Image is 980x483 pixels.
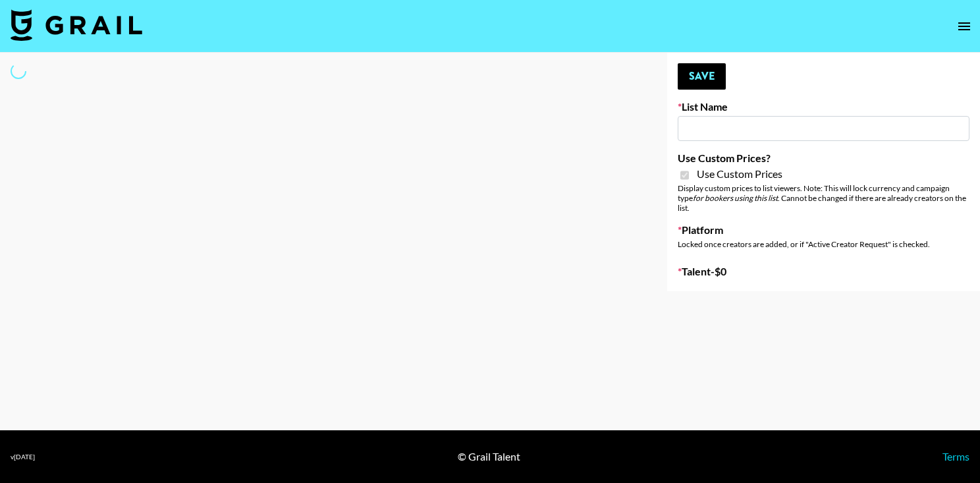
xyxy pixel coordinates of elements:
[693,193,778,203] em: for bookers using this list
[697,167,782,181] span: Use Custom Prices
[678,152,969,165] label: Use Custom Prices?
[458,450,520,463] div: © Grail Talent
[942,450,969,463] a: Terms
[678,223,969,237] label: Platform
[678,63,726,90] button: Save
[11,453,35,461] div: v [DATE]
[678,183,969,213] div: Display custom prices to list viewers. Note: This will lock currency and campaign type . Cannot b...
[11,9,142,41] img: Grail Talent
[951,13,977,40] button: open drawer
[678,265,969,278] label: Talent - $ 0
[678,239,969,249] div: Locked once creators are added, or if "Active Creator Request" is checked.
[678,100,969,113] label: List Name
